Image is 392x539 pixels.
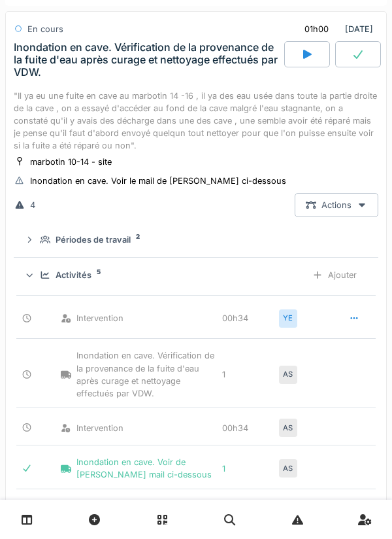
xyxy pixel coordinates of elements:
[19,263,373,287] summary: Activités5Ajouter
[301,263,368,287] div: Ajouter
[279,309,297,328] div: YE
[222,462,274,475] div: 1
[222,422,274,434] div: 00h34
[222,312,274,324] div: 00h34
[56,269,91,281] div: Activités
[222,368,274,381] div: 1
[293,17,378,41] div: [DATE]
[14,41,282,79] div: Inondation en cave. Vérification de la provenance de la fuite d'eau après curage et nettoyage eff...
[56,234,131,246] div: Périodes de travail
[295,193,378,217] div: Actions
[61,456,218,481] div: Inondation en cave. Voir de [PERSON_NAME] mail ci-dessous
[30,175,286,187] div: Inondation en cave. Voir le mail de [PERSON_NAME] ci-dessous
[19,228,373,252] summary: Périodes de travail2
[279,419,297,437] div: AS
[304,23,329,35] div: 01h00
[14,90,378,152] div: "Il ya eu une fuite en cave au marbotin 14 -16 , il ya des eau usée dans toute la partie droite d...
[61,312,218,324] div: Intervention
[61,422,218,434] div: Intervention
[27,23,63,35] div: En cours
[30,199,35,211] div: 4
[61,349,218,400] div: Inondation en cave. Vérification de la provenance de la fuite d'eau après curage et nettoyage eff...
[279,366,297,384] div: AS
[30,156,112,168] div: marbotin 10-14 - site
[279,459,297,478] div: AS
